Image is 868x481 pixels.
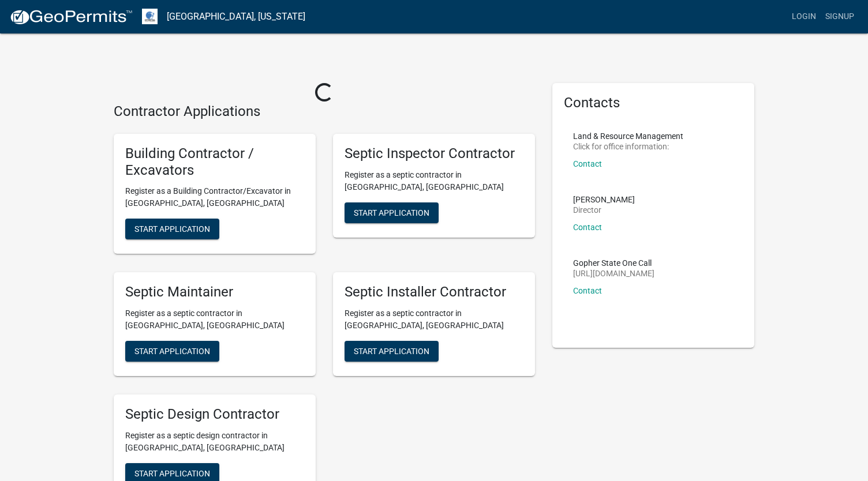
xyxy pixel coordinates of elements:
[573,132,683,140] p: Land & Resource Management
[134,224,210,234] span: Start Application
[125,185,304,209] p: Register as a Building Contractor/Excavator in [GEOGRAPHIC_DATA], [GEOGRAPHIC_DATA]
[787,6,821,28] a: Login
[345,307,523,332] p: Register as a septic contractor in [GEOGRAPHIC_DATA], [GEOGRAPHIC_DATA]
[345,202,439,223] button: Start Application
[134,468,210,478] span: Start Application
[125,219,219,239] button: Start Application
[114,103,535,120] h4: Contractor Applications
[573,159,602,168] a: Contact
[345,169,523,193] p: Register as a septic contractor in [GEOGRAPHIC_DATA], [GEOGRAPHIC_DATA]
[345,284,523,300] h5: Septic Installer Contractor
[573,286,602,295] a: Contact
[345,341,439,362] button: Start Application
[125,145,304,179] h5: Building Contractor / Excavators
[573,269,654,277] p: [URL][DOMAIN_NAME]
[134,347,210,356] span: Start Application
[125,284,304,300] h5: Septic Maintainer
[167,7,305,27] a: [GEOGRAPHIC_DATA], [US_STATE]
[125,341,219,362] button: Start Application
[573,223,602,232] a: Contact
[573,206,635,214] p: Director
[573,142,683,151] p: Click for office information:
[125,406,304,423] h5: Septic Design Contractor
[125,430,304,454] p: Register as a septic design contractor in [GEOGRAPHIC_DATA], [GEOGRAPHIC_DATA]
[564,95,743,111] h5: Contacts
[142,9,158,24] img: Otter Tail County, Minnesota
[345,145,523,162] h5: Septic Inspector Contractor
[821,6,859,28] a: Signup
[573,259,654,267] p: Gopher State One Call
[354,208,429,217] span: Start Application
[354,347,429,356] span: Start Application
[573,196,635,204] p: [PERSON_NAME]
[125,307,304,332] p: Register as a septic contractor in [GEOGRAPHIC_DATA], [GEOGRAPHIC_DATA]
